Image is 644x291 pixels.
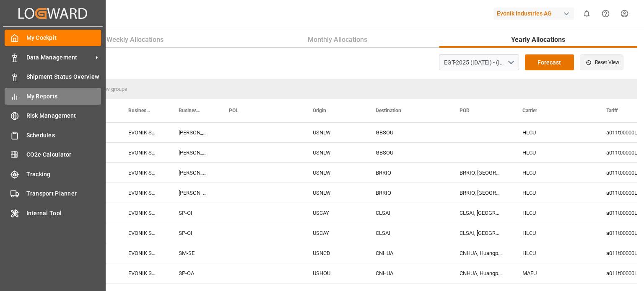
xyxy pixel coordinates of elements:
a: My Reports [5,88,101,104]
button: Yearly Allocations [439,32,637,48]
div: USNLW [303,183,366,203]
button: Reset View [580,54,623,70]
div: USCAY [303,223,366,243]
div: [PERSON_NAME] [169,163,219,183]
span: Business Unit [128,108,151,113]
div: USHOU [303,263,366,283]
span: Transport Planner [26,189,101,198]
div: HLCU [512,163,596,183]
div: EVONIK SPECIALTY ADDITIVES [118,263,169,283]
div: CNHUA, Huangpu Pt [449,243,512,263]
span: Monthly Allocations [304,35,371,45]
span: Destination [376,108,401,113]
a: Tracking [5,166,101,182]
div: USNLW [303,123,366,142]
div: GBSOU [366,143,449,162]
span: Data Management [26,53,93,62]
div: BRRIO [366,163,449,183]
div: SP-OA [169,263,219,283]
div: USNLW [303,163,366,183]
div: USNLW [303,143,366,162]
div: HLCU [512,183,596,203]
a: CO2e Calculator [5,147,101,163]
div: HLCU [512,203,596,223]
span: POL [229,108,239,113]
div: EVONIK SMART MATERIALS [118,243,169,263]
span: Origin [313,108,326,113]
span: Business Line [179,108,201,113]
span: Risk Management [26,111,101,120]
div: BRRIO [366,183,449,203]
div: EVONIK SMART MATERIALS [118,123,169,142]
div: HLCU [512,243,596,263]
span: Schedules [26,131,101,140]
div: USNCD [303,243,366,263]
div: CNHUA [366,263,449,283]
span: My Reports [26,92,101,101]
button: Help Center [596,4,615,23]
div: CLSAI, [GEOGRAPHIC_DATA] [449,223,512,243]
div: CLSAI [366,223,449,243]
div: EVONIK SMART MATERIALS [118,183,169,203]
div: BRRIO, [GEOGRAPHIC_DATA] [449,163,512,183]
a: Schedules [5,127,101,143]
span: Yearly Allocations [508,35,569,45]
button: Monthly Allocations [236,32,439,48]
div: MAEU [512,263,596,283]
a: Shipment Status Overview [5,69,101,85]
div: USCAY [303,203,366,223]
div: BRRIO, [GEOGRAPHIC_DATA] [449,183,512,203]
div: [PERSON_NAME] [169,183,219,203]
span: Shipment Status Overview [26,72,101,81]
span: CO2e Calculator [26,150,101,159]
span: Tariff [606,108,618,113]
span: POD [460,108,470,113]
button: Forecast [525,54,574,70]
div: EGT-2025 ([DATE]) - ([DATE]) [444,58,507,67]
a: Internal Tool [5,205,101,221]
button: open menu [439,54,519,70]
div: EVONIK SMART MATERIALS [118,143,169,162]
a: My Cockpit [5,30,101,46]
div: CNHUA, Huangpu Pt [449,263,512,283]
button: show 0 new notifications [577,4,596,23]
div: EVONIK SPECIALTY ADDITIVES [118,223,169,243]
div: GBSOU [366,123,449,142]
div: CLSAI [366,203,449,223]
div: EVONIK SMART MATERIALS [118,163,169,183]
div: SP-OI [169,203,219,223]
div: SM-SE [169,243,219,263]
span: My Cockpit [26,33,101,42]
span: Weekly Allocations [103,35,167,45]
div: [PERSON_NAME] [169,143,219,162]
div: HLCU [512,143,596,162]
span: Tracking [26,170,101,179]
div: EVONIK SPECIALTY ADDITIVES [118,203,169,223]
button: Evonik Industries AG [493,5,577,21]
div: HLCU [512,123,596,142]
div: Evonik Industries AG [493,8,574,20]
div: [PERSON_NAME] [169,123,219,142]
div: SP-OI [169,223,219,243]
span: Internal Tool [26,209,101,218]
a: Risk Management [5,108,101,124]
div: CLSAI, [GEOGRAPHIC_DATA] [449,203,512,223]
a: Transport Planner [5,185,101,202]
div: HLCU [512,223,596,243]
span: Carrier [522,108,537,113]
div: CNHUA [366,243,449,263]
button: Weekly Allocations [34,32,236,48]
